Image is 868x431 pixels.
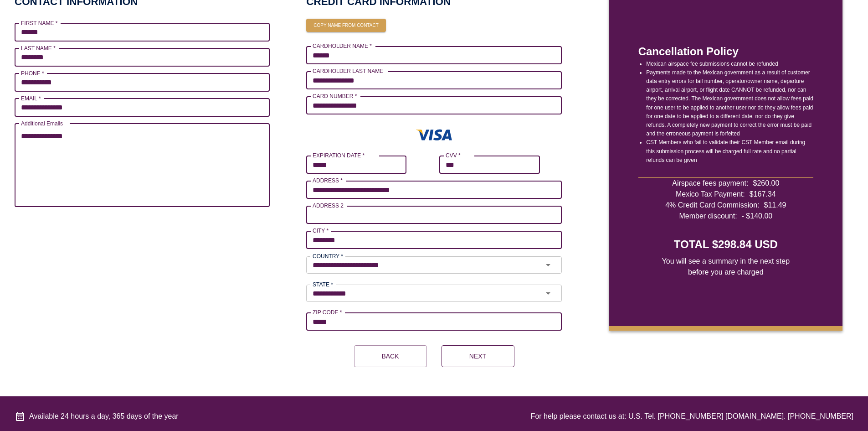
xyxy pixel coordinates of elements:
[313,177,343,184] label: ADDRESS *
[313,42,372,50] label: CARDHOLDER NAME *
[313,227,329,234] label: CITY *
[679,211,737,222] span: Member discount:
[538,287,559,300] button: Open
[656,256,796,278] span: You will see a summary in the next step before you are charged
[313,67,383,75] label: CARDHOLDER LAST NAME
[21,208,263,218] p: Up to X email addresses separated by a comma
[313,252,343,260] label: COUNTRY *
[672,178,748,189] span: Airspace fees payment:
[21,119,63,127] label: Additional Emails
[21,44,56,52] label: LAST NAME *
[674,237,778,252] h4: TOTAL $298.84 USD
[538,259,559,271] button: Open
[21,19,57,27] label: FIRST NAME *
[313,92,357,100] label: CARD NUMBER *
[750,189,776,200] span: $ 167.34
[442,345,514,367] button: Next
[313,308,342,316] label: ZIP CODE *
[306,19,385,32] button: Copy name from contact
[15,411,179,422] div: Available 24 hours a day, 365 days of the year
[354,345,427,367] button: Back
[313,151,365,159] label: EXPIRATION DATE *
[753,178,780,189] span: $ 260.00
[638,43,813,60] p: Cancellation Policy
[21,69,44,77] label: PHONE *
[531,411,853,422] div: For help please contact us at: U.S. Tel. [PHONE_NUMBER] [DOMAIN_NAME]. [PHONE_NUMBER]
[646,68,813,139] li: Payments made to the Mexican government as a result of customer data entry errors for tail number...
[764,200,786,211] span: $ 11.49
[313,202,344,209] label: ADDRESS 2
[313,280,333,288] label: STATE *
[446,151,461,159] label: CVV *
[21,94,41,102] label: EMAIL *
[646,60,813,68] li: Mexican airspace fee submissions cannot be refunded
[646,138,813,165] li: CST Members who fail to validate their CST Member email during this submission process will be ch...
[742,211,773,222] span: - $ 140.00
[665,200,759,211] span: 4% Credit Card Commission:
[676,189,745,200] span: Mexico Tax Payment:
